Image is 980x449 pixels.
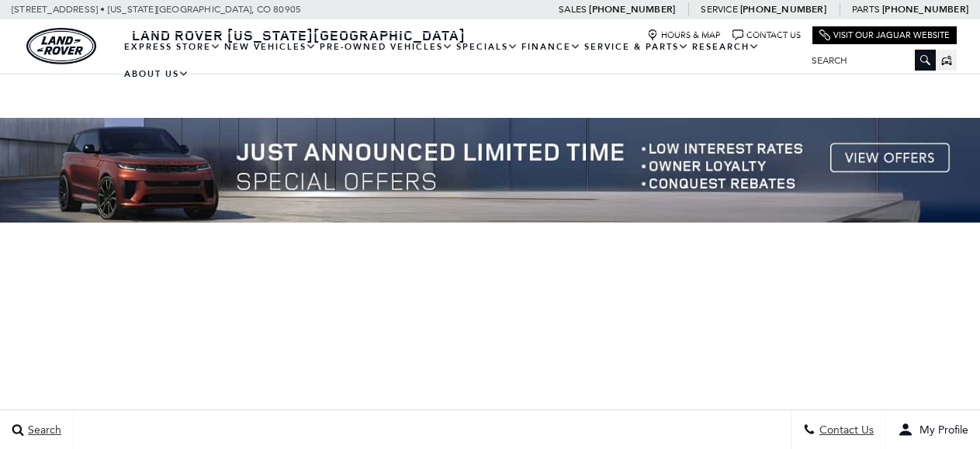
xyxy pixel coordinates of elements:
a: Hours & Map [647,29,721,41]
a: Pre-Owned Vehicles [318,33,455,60]
img: Land Rover [26,28,96,64]
span: My Profile [913,423,968,437]
button: user-profile-menu [886,410,980,449]
a: Land Rover [US_STATE][GEOGRAPHIC_DATA] [123,26,475,44]
a: Finance [520,33,583,60]
span: Search [24,423,61,437]
a: EXPRESS STORE [123,33,223,60]
a: Contact Us [732,29,801,41]
span: Parts [852,4,880,15]
a: Research [691,33,761,60]
span: Contact Us [816,423,874,437]
nav: Main Navigation [123,33,800,88]
a: land-rover [26,28,96,64]
a: Visit Our Jaguar Website [819,29,950,41]
input: Search [800,51,936,70]
span: Service [701,4,737,15]
a: [PHONE_NUMBER] [740,3,826,16]
a: Specials [455,33,520,60]
span: Sales [559,4,587,15]
a: About Us [123,60,191,88]
a: New Vehicles [223,33,318,60]
a: Service & Parts [583,33,691,60]
a: [STREET_ADDRESS] • [US_STATE][GEOGRAPHIC_DATA], CO 80905 [12,4,301,15]
a: [PHONE_NUMBER] [882,3,968,16]
a: [PHONE_NUMBER] [589,3,675,16]
span: Land Rover [US_STATE][GEOGRAPHIC_DATA] [132,26,466,44]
